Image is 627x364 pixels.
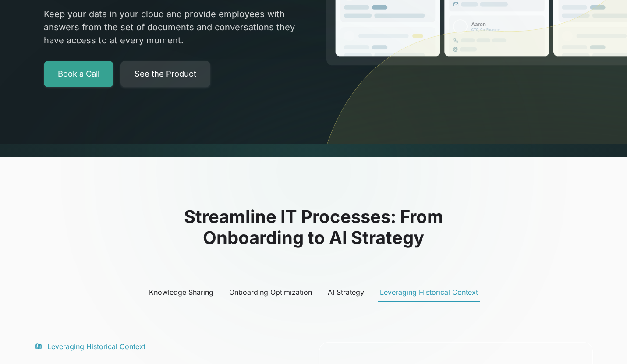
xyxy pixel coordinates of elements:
[120,61,210,87] a: See the Product
[328,287,364,297] div: AI Strategy
[47,341,145,352] div: Leveraging Historical Context
[44,61,113,87] a: Book a Call
[583,322,627,364] iframe: Chat Widget
[229,287,312,297] div: Onboarding Optimization
[33,206,594,248] h2: Streamline IT Processes: From Onboarding to AI Strategy
[149,287,213,297] div: Knowledge Sharing
[380,287,478,297] div: Leveraging Historical Context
